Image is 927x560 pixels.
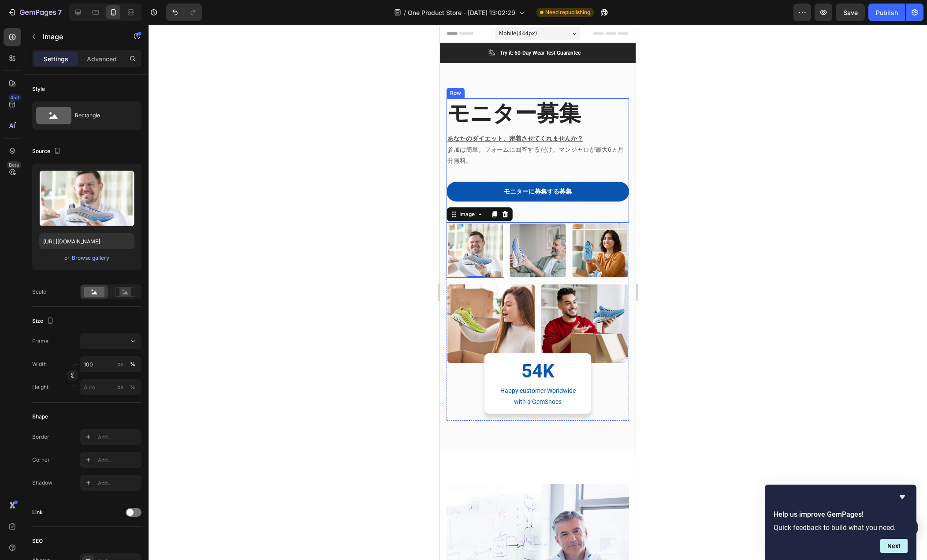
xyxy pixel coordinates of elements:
div: Beta [7,161,21,168]
div: Add... [98,456,139,464]
div: Shadow [32,479,52,487]
span: / [404,8,406,17]
div: % [130,360,135,368]
button: px [127,382,138,392]
p: Quick feedback to build what you need. [774,523,908,532]
p: Advanced [87,54,117,63]
input: px% [80,379,141,395]
div: Undo/Redo [166,4,202,21]
span: or [64,253,70,263]
div: % [130,383,135,391]
div: Corner [32,456,50,464]
button: Save [836,4,865,21]
div: Shape [32,413,48,421]
div: Scale [32,288,46,296]
button: px [127,359,138,370]
span: Need republishing [545,8,590,16]
span: One Product Store - [DATE] 13:02:29 [408,8,515,17]
button: Publish [868,4,905,21]
div: Link [32,508,43,516]
button: % [115,382,126,392]
div: SEO [32,537,43,545]
div: Source [32,146,63,157]
label: Height [32,383,48,391]
img: preview-image [39,171,134,226]
button: Next question [880,539,908,553]
div: px [117,383,123,391]
iframe: Design area [440,25,636,560]
div: Border [32,433,49,441]
p: 7 [58,7,62,18]
span: Save [843,9,858,16]
input: px% [80,356,141,372]
div: Browse gallery [72,254,109,262]
h2: Help us improve GemPages! [774,509,908,520]
div: Style [32,85,45,93]
div: Add... [98,433,139,441]
label: Frame [32,337,48,345]
div: Rectangle [75,105,129,126]
div: Publish [876,8,898,17]
button: Browse gallery [71,254,110,262]
div: 450 [8,94,21,101]
button: 7 [4,4,66,21]
button: % [115,359,126,370]
div: Add... [98,479,139,487]
div: Size [32,315,56,327]
label: Width [32,360,47,368]
button: Hide survey [897,492,908,502]
div: px [117,360,123,368]
p: Image [43,31,118,42]
div: Help us improve GemPages! [774,492,908,553]
input: https://example.com/image.jpg [39,233,134,249]
p: Settings [44,54,68,63]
